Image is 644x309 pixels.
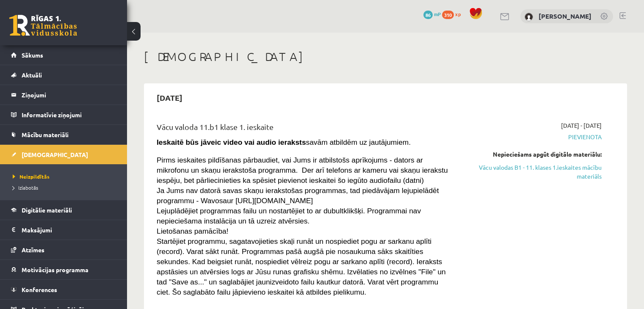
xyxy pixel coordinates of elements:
span: 310 [442,11,454,19]
a: Informatīvie ziņojumi [11,105,116,124]
span: Atzīmes [22,246,44,254]
a: Digitālie materiāli [11,200,116,220]
a: Sākums [11,45,116,65]
span: mP [434,11,441,17]
div: Nepieciešams apgūt digitālo materiālu: [462,150,602,159]
legend: Maksājumi [22,220,116,240]
span: Sākums [22,51,43,59]
a: Ziņojumi [11,85,116,105]
span: xp [455,11,461,17]
a: Neizpildītās [13,173,119,180]
span: Lietošanas pamācība! [157,227,229,235]
span: Neizpildītās [13,173,50,180]
legend: Ziņojumi [22,85,116,105]
img: Sendija Ivanova [525,13,533,21]
a: Rīgas 1. Tālmācības vidusskola [9,15,77,36]
a: 310 xp [442,11,465,17]
a: Mācību materiāli [11,125,116,144]
span: [DATE] - [DATE] [561,121,602,130]
span: savām atbildēm uz jautājumiem. [157,138,411,146]
span: Mācību materiāli [22,131,69,138]
span: Izlabotās [13,184,38,191]
a: [DEMOGRAPHIC_DATA] [11,145,116,164]
h1: [DEMOGRAPHIC_DATA] [144,50,627,64]
a: Izlabotās [13,184,119,191]
strong: Ieskaitē būs jāveic video vai audio ieraksts [157,138,306,146]
span: Aktuāli [22,71,42,79]
a: Maksājumi [11,220,116,240]
a: Atzīmes [11,240,116,259]
a: Vācu valodas B1 - 11. klases 1.ieskaites mācību materiāls [462,163,602,181]
a: Aktuāli [11,65,116,85]
span: 86 [423,11,433,19]
span: Digitālie materiāli [22,206,72,214]
span: Motivācijas programma [22,266,88,273]
span: Pievienota [462,132,602,141]
span: Lejuplādējiet programmas failu un nostartējiet to ar dubultklikšķi. Programmai nav nepieciešama i... [157,207,421,225]
a: Motivācijas programma [11,260,116,279]
span: Pirms ieskaites pildīšanas pārbaudiet, vai Jums ir atbilstošs aprīkojums - dators ar mikrofonu un... [157,156,448,185]
a: Konferences [11,280,116,299]
h2: [DATE] [148,88,191,108]
a: [PERSON_NAME] [539,12,591,20]
span: Ja Jums nav datorā savas skaņu ierakstošas programmas, tad piedāvājam lejupielādēt programmu - Wa... [157,186,439,205]
a: 86 mP [423,11,441,17]
span: Konferences [22,286,57,293]
span: Startējiet programmu, sagatavojieties skaļi runāt un nospiediet pogu ar sarkanu aplīti (record). ... [157,237,446,296]
legend: Informatīvie ziņojumi [22,105,116,124]
span: [DEMOGRAPHIC_DATA] [22,151,88,158]
div: Vācu valoda 11.b1 klase 1. ieskaite [157,121,449,137]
